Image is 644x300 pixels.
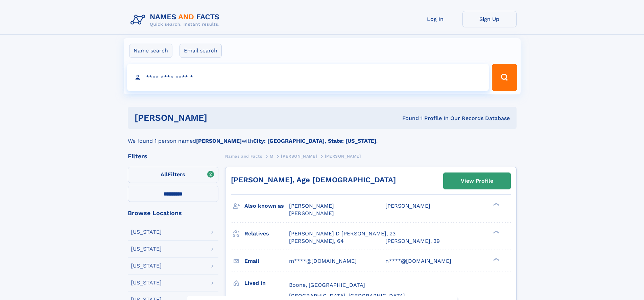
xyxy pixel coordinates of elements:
div: Filters [128,153,218,159]
span: [PERSON_NAME] [289,203,334,209]
h3: Also known as [244,200,289,212]
a: Sign Up [462,11,517,27]
a: [PERSON_NAME] [281,152,317,160]
div: [US_STATE] [131,229,162,235]
span: Boone, [GEOGRAPHIC_DATA] [289,282,365,288]
div: ❯ [492,230,500,234]
div: ❯ [492,257,500,261]
span: [PERSON_NAME] [325,154,361,159]
div: [US_STATE] [131,280,162,285]
span: [PERSON_NAME] [385,203,430,209]
div: We found 1 person named with . [128,129,517,145]
b: City: [GEOGRAPHIC_DATA], State: [US_STATE] [253,138,376,144]
span: [PERSON_NAME] [289,210,334,216]
div: [US_STATE] [131,263,162,269]
input: search input [127,64,489,91]
div: [US_STATE] [131,246,162,252]
a: View Profile [444,173,510,189]
b: [PERSON_NAME] [196,138,242,144]
a: Log In [408,11,462,27]
a: Names and Facts [225,152,262,160]
label: Name search [129,44,172,58]
a: [PERSON_NAME] D [PERSON_NAME], 23 [289,230,396,237]
div: Browse Locations [128,210,218,216]
img: Logo Names and Facts [128,11,225,29]
button: Search Button [492,64,517,91]
h3: Lived in [244,277,289,289]
label: Filters [128,167,218,183]
a: [PERSON_NAME], 39 [385,237,440,245]
span: M [270,154,273,159]
h1: [PERSON_NAME] [135,114,305,122]
label: Email search [180,44,222,58]
div: ❯ [492,202,500,207]
h3: Email [244,255,289,267]
a: M [270,152,273,160]
span: All [161,171,168,178]
h3: Relatives [244,228,289,239]
span: [GEOGRAPHIC_DATA], [GEOGRAPHIC_DATA] [289,293,405,299]
div: View Profile [461,173,493,189]
a: [PERSON_NAME], Age [DEMOGRAPHIC_DATA] [231,176,396,184]
div: Found 1 Profile In Our Records Database [305,115,510,122]
a: [PERSON_NAME], 64 [289,237,344,245]
span: [PERSON_NAME] [281,154,317,159]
